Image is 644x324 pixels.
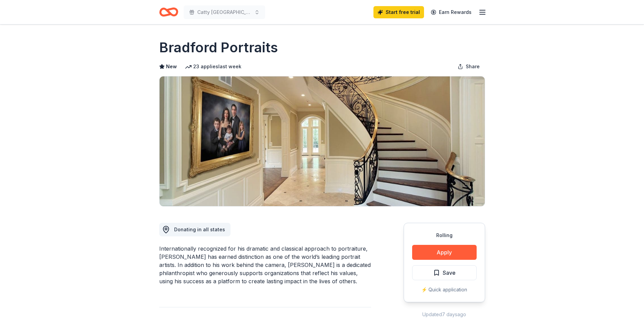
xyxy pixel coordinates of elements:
div: Updated 7 days ago [404,310,485,319]
a: Earn Rewards [427,6,476,18]
button: Apply [412,245,477,260]
div: Rolling [412,231,477,239]
span: Donating in all states [174,227,225,232]
span: New [166,62,177,71]
div: 23 applies last week [185,62,241,71]
span: Catty [GEOGRAPHIC_DATA] Renovations [197,8,252,16]
span: Share [466,62,480,71]
div: Internationally recognized for his dramatic and classical approach to portraiture, [PERSON_NAME] ... [159,245,371,285]
span: Save [443,268,456,277]
h1: Bradford Portraits [159,38,278,57]
a: Start free trial [373,6,424,18]
button: Save [412,265,477,280]
button: Share [452,60,485,73]
img: Image for Bradford Portraits [160,76,485,206]
button: Catty [GEOGRAPHIC_DATA] Renovations [184,5,265,19]
div: ⚡️ Quick application [412,286,477,294]
a: Home [159,4,178,20]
